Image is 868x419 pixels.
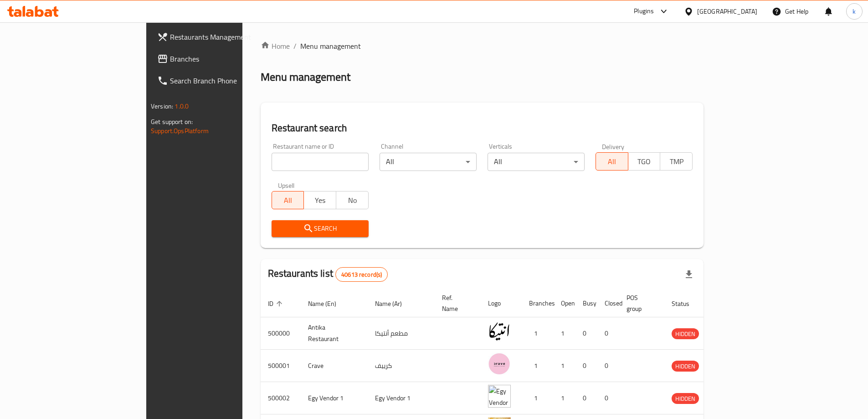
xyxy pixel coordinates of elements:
span: Get support on: [151,116,193,128]
td: Egy Vendor 1 [301,382,368,414]
button: TGO [628,152,661,171]
img: Crave [488,352,511,375]
div: HIDDEN [672,328,699,339]
h2: Restaurant search [272,121,693,135]
span: Search Branch Phone [170,75,284,86]
span: Status [672,298,701,309]
td: Antika Restaurant [301,317,368,350]
span: Ref. Name [442,292,470,314]
button: Yes [303,191,336,209]
button: All [596,152,628,171]
span: POS group [627,292,653,314]
a: Search Branch Phone [150,70,291,92]
td: 0 [597,317,619,350]
a: Restaurants Management [150,26,291,48]
span: All [276,194,301,207]
span: k [853,6,856,16]
span: Yes [308,194,333,207]
a: Support.OpsPlatform [151,125,209,137]
span: 40613 record(s) [336,270,387,279]
span: ID [268,298,285,309]
span: Restaurants Management [170,31,284,42]
span: Version: [151,100,173,112]
div: All [380,153,477,171]
span: HIDDEN [672,393,699,404]
span: Name (Ar) [375,298,414,309]
th: Closed [597,290,619,317]
td: 1 [554,382,575,414]
div: HIDDEN [672,361,699,372]
td: 1 [522,382,554,414]
div: [GEOGRAPHIC_DATA] [697,6,757,16]
th: Busy [575,290,597,317]
td: 1 [522,317,554,350]
span: All [600,155,625,168]
td: 0 [597,350,619,382]
img: Egy Vendor 1 [488,385,511,408]
nav: breadcrumb [261,41,704,52]
span: 1.0.0 [175,100,189,112]
img: Antika Restaurant [488,320,511,343]
a: Branches [150,48,291,70]
h2: Restaurants list [268,267,388,282]
div: All [488,153,585,171]
label: Delivery [602,143,625,150]
td: مطعم أنتيكا [368,317,435,350]
div: Total records count [335,267,388,282]
button: TMP [660,152,693,171]
div: Export file [678,264,700,285]
li: / [293,41,297,52]
span: Name (En) [308,298,348,309]
span: Branches [170,53,284,64]
button: All [272,191,304,209]
td: 1 [554,350,575,382]
button: No [336,191,369,209]
div: Plugins [634,6,654,17]
th: Branches [522,290,554,317]
div: HIDDEN [672,393,699,404]
span: HIDDEN [672,329,699,339]
td: 0 [597,382,619,414]
th: Open [554,290,575,317]
label: Upsell [278,182,295,188]
span: Menu management [300,41,361,52]
span: TGO [632,155,657,168]
span: Search [279,223,361,234]
td: 1 [554,317,575,350]
td: كرييف [368,350,435,382]
th: Logo [481,290,522,317]
span: No [340,194,365,207]
input: Search for restaurant name or ID.. [272,153,369,171]
td: Egy Vendor 1 [368,382,435,414]
td: 0 [575,382,597,414]
span: HIDDEN [672,361,699,372]
td: 1 [522,350,554,382]
td: 0 [575,350,597,382]
span: TMP [664,155,689,168]
td: Crave [301,350,368,382]
h2: Menu management [261,70,350,84]
button: Search [272,220,369,237]
td: 0 [575,317,597,350]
